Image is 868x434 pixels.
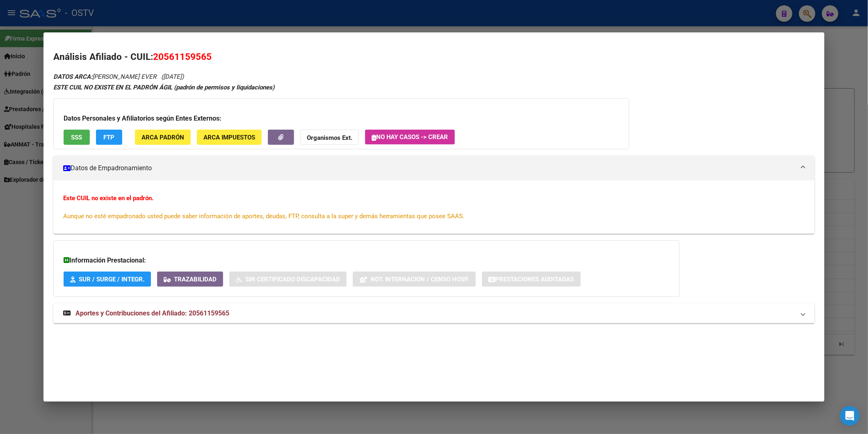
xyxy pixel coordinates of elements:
div: Open Intercom Messenger [840,406,860,426]
button: ARCA Padrón [135,130,191,145]
h3: Datos Personales y Afiliatorios según Entes Externos: [64,114,619,123]
span: ARCA Padrón [142,134,184,141]
span: Prestaciones Auditadas [496,276,574,283]
h2: Análisis Afiliado - CUIL: [53,50,815,64]
strong: ESTE CUIL NO EXISTE EN EL PADRÓN ÁGIL (padrón de permisos y liquidaciones) [53,84,274,91]
span: Sin Certificado Discapacidad [245,276,340,283]
span: No hay casos -> Crear [372,133,448,141]
mat-expansion-panel-header: Datos de Empadronamiento [53,156,815,180]
button: Sin Certificado Discapacidad [229,272,347,287]
button: SSS [64,130,90,145]
button: Not. Internacion / Censo Hosp. [353,272,476,287]
span: ARCA Impuestos [203,134,255,141]
span: 20561159565 [153,51,212,62]
span: SUR / SURGE / INTEGR. [79,276,144,283]
span: Not. Internacion / Censo Hosp. [370,276,469,283]
mat-panel-title: Datos de Empadronamiento [63,163,795,173]
span: [PERSON_NAME] EVER [53,73,156,80]
button: Organismos Ext. [300,130,359,145]
strong: DATOS ARCA: [53,73,92,80]
span: FTP [103,134,114,141]
span: Aunque no esté empadronado usted puede saber información de aportes, deudas, FTP, consulta a la s... [63,212,465,220]
mat-expansion-panel-header: Aportes y Contribuciones del Afiliado: 20561159565 [53,304,815,323]
span: Trazabilidad [174,276,217,283]
button: SUR / SURGE / INTEGR. [64,272,151,287]
span: SSS [71,134,82,141]
strong: Organismos Ext. [307,134,352,142]
button: No hay casos -> Crear [365,130,455,144]
div: Datos de Empadronamiento [53,180,815,234]
button: Prestaciones Auditadas [482,272,581,287]
span: Aportes y Contribuciones del Afiliado: 20561159565 [75,309,229,317]
button: Trazabilidad [157,272,223,287]
strong: Este CUIL no existe en el padrón. [63,194,153,202]
button: ARCA Impuestos [197,130,262,145]
h3: Información Prestacional: [64,256,669,265]
button: FTP [96,130,122,145]
span: ([DATE]) [161,73,184,80]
